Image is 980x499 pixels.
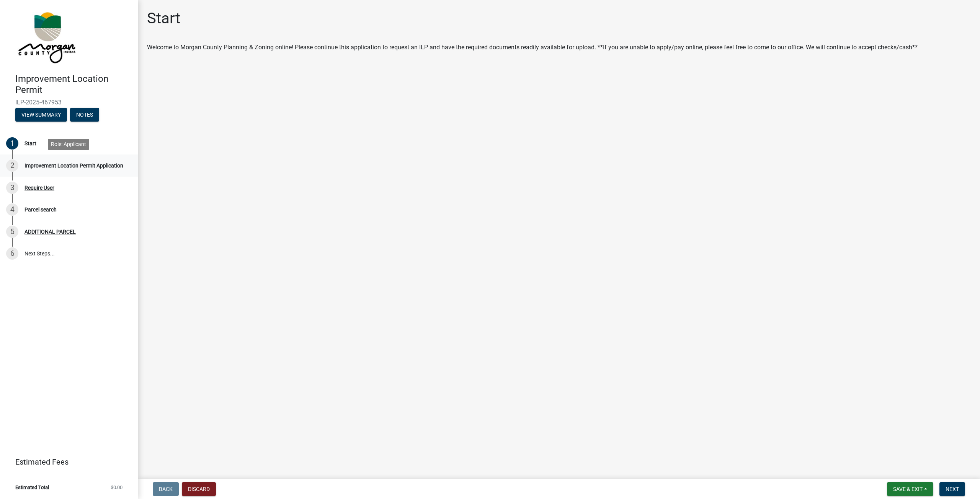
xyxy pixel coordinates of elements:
[6,159,18,172] div: 2
[70,112,99,118] wm-modal-confirm: Notes
[6,203,18,216] div: 4
[893,486,923,492] span: Save & Exit
[153,482,179,496] button: Back
[147,43,971,52] div: Welcome to Morgan County Planning & Zoning online! Please continue this application to request an...
[15,99,122,106] span: ILP-2025-467953
[182,482,216,496] button: Discard
[15,485,49,490] span: Estimated Total
[939,482,965,496] button: Next
[70,108,99,122] button: Notes
[6,137,18,150] div: 1
[6,182,18,194] div: 3
[15,73,132,96] h4: Improvement Location Permit
[887,482,933,496] button: Save & Exit
[159,486,173,492] span: Back
[24,185,54,190] div: Require User
[24,207,57,212] div: Parcel search
[6,247,18,260] div: 6
[6,454,126,470] a: Estimated Fees
[48,139,89,150] div: Role: Applicant
[15,8,77,65] img: Morgan County, Indiana
[24,163,123,168] div: Improvement Location Permit Application
[24,141,36,146] div: Start
[111,485,122,490] span: $0.00
[946,486,959,492] span: Next
[24,229,76,234] div: ADDITIONAL PARCEL
[6,226,18,238] div: 5
[15,108,67,122] button: View Summary
[147,9,180,28] h1: Start
[15,112,67,118] wm-modal-confirm: Summary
